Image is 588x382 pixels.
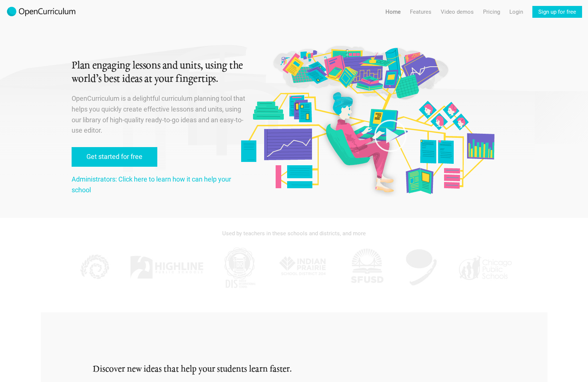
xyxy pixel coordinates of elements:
[221,245,258,290] img: DIS.jpg
[75,245,112,290] img: KPPCS.jpg
[72,147,157,167] a: Get started for free
[532,6,582,18] a: Sign up for free
[238,44,496,197] img: Original illustration by Malisa Suchanya, Oakland, CA (malisasuchanya.com)
[93,363,317,376] h2: Discover new ideas that help your students learn faster.
[385,6,401,18] a: Home
[410,6,431,18] a: Features
[72,175,231,194] a: Administrators: Click here to learn how it can help your school
[129,245,204,290] img: Highline.jpg
[72,225,517,242] div: Used by teachers in these schools and districts, and more
[441,6,474,18] a: Video demos
[457,245,513,290] img: CPS.jpg
[6,6,76,18] img: 2017-logo-m.png
[403,245,440,290] img: AGK.jpg
[483,6,500,18] a: Pricing
[509,6,523,18] a: Login
[275,245,331,290] img: IPSD.jpg
[72,59,247,86] h1: Plan engaging lessons and units, using the world’s best ideas at your fingertips.
[348,245,385,290] img: SFUSD.jpg
[72,93,247,136] p: OpenCurriculum is a delightful curriculum planning tool that helps you quickly create effective l...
